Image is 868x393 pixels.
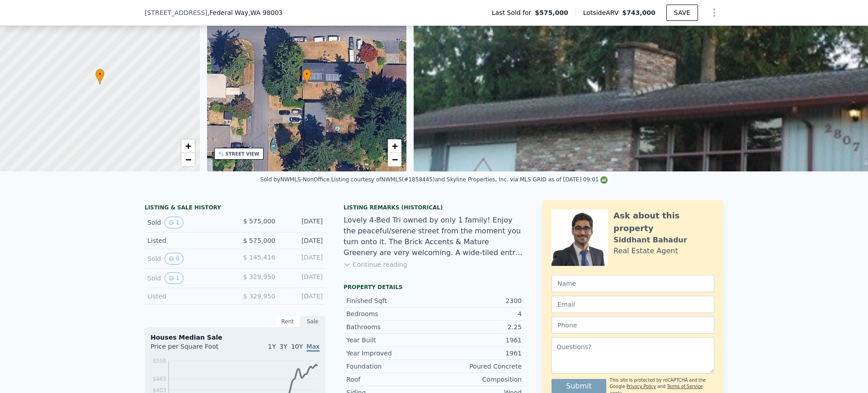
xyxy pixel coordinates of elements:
div: Siddhant Bahadur [613,235,687,246]
span: − [392,154,398,165]
div: Listing Remarks (Historical) [344,204,524,211]
span: , Federal Way [208,8,283,17]
span: Max [307,343,320,352]
span: [STREET_ADDRESS] [145,8,208,17]
tspan: $558 [152,358,166,364]
span: 1Y [268,343,276,350]
div: Sold [147,217,228,228]
div: [DATE] [283,253,323,265]
span: • [95,70,104,78]
button: View historical data [165,253,184,265]
input: Name [552,275,714,292]
div: Composition [434,375,522,384]
div: STREET VIEW [226,151,259,157]
div: Property details [344,284,524,291]
div: Sold [147,272,228,284]
div: • [95,69,104,85]
span: $ 329,950 [243,293,275,300]
a: Zoom out [388,153,401,166]
span: $ 575,000 [243,218,275,225]
div: Sold [147,253,228,265]
div: Roof [346,375,434,384]
span: • [302,70,311,78]
div: Ask about this property [613,209,714,235]
div: Year Built [346,336,434,345]
input: Phone [552,317,714,334]
div: Price per Square Foot [151,342,235,356]
button: SAVE [666,5,698,21]
span: 10Y [291,343,303,350]
div: Poured Concrete [434,362,522,371]
div: Year Improved [346,349,434,358]
span: Lotside ARV [583,8,622,17]
span: , WA 98003 [248,9,283,16]
tspan: $463 [152,376,166,382]
span: $ 329,950 [243,273,275,280]
a: Zoom in [181,139,195,153]
div: Bedrooms [346,309,434,318]
div: 4 [434,309,522,318]
span: $ 145,416 [243,254,275,261]
div: [DATE] [283,217,323,228]
span: 3Y [279,343,287,350]
img: NWMLS Logo [600,176,608,184]
button: View historical data [165,217,184,228]
a: Privacy Policy [627,384,656,389]
button: Continue reading [344,260,407,269]
a: Zoom in [388,139,401,153]
div: [DATE] [283,236,323,245]
div: Real Estate Agent [613,246,678,256]
div: Listed [147,292,228,301]
a: Zoom out [181,153,195,166]
div: 1961 [434,336,522,345]
span: + [185,140,191,152]
div: Listing courtesy of NWMLS (#1858445) and Skyline Properties, Inc. via MLS GRID as of [DATE] 09:01 [331,176,608,183]
div: • [302,69,311,85]
div: Lovely 4-Bed Tri owned by only 1 family! Enjoy the peaceful/serene street from the moment you tur... [344,215,524,258]
input: Email [552,296,714,313]
div: 2.25 [434,322,522,331]
span: $575,000 [535,8,568,17]
div: 1961 [434,349,522,358]
a: Terms of Service [667,384,703,389]
span: Last Sold for [492,8,535,17]
span: $ 575,000 [243,237,275,244]
div: Sale [300,316,325,327]
div: Listed [147,236,228,245]
div: Bathrooms [346,322,434,331]
span: − [185,154,191,165]
div: Houses Median Sale [151,333,320,342]
div: Sold by NWMLS-NonOffice . [260,176,331,183]
div: [DATE] [283,272,323,284]
div: Foundation [346,362,434,371]
button: Show Options [705,4,723,22]
button: View historical data [165,272,184,284]
div: 2300 [434,296,522,305]
div: LISTING & SALE HISTORY [145,204,325,213]
span: $743,000 [622,9,656,16]
div: [DATE] [283,292,323,301]
div: Finished Sqft [346,296,434,305]
span: + [392,140,398,152]
div: Rent [275,316,300,327]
